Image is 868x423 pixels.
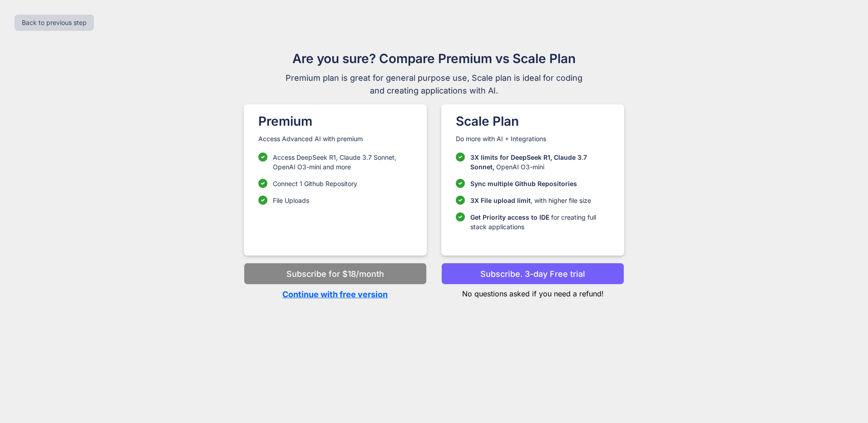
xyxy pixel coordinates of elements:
h1: Scale Plan [456,112,610,131]
span: Get Priority access to IDE [470,213,549,221]
p: OpenAI O3-mini [470,152,610,172]
span: 3X limits for DeepSeek R1, Claude 3.7 Sonnet, [470,153,587,171]
button: Subscribe. 3-day Free trial [441,263,624,285]
img: checklist [456,152,465,162]
p: Subscribe. 3-day Free trial [480,268,585,280]
p: File Uploads [273,196,309,205]
span: 3X File upload limit [470,197,531,204]
img: checklist [456,179,465,188]
p: No questions asked if you need a refund! [441,285,624,299]
img: checklist [258,152,267,162]
img: checklist [456,212,465,221]
p: Connect 1 Github Repository [273,179,357,188]
img: checklist [456,196,465,205]
h1: Premium [258,112,412,131]
h1: Are you sure? Compare Premium vs Scale Plan [281,49,587,68]
p: , with higher file size [470,196,591,205]
button: Back to previous step [15,15,94,31]
p: Access Advanced AI with premium [258,134,412,143]
img: checklist [258,196,267,205]
button: Subscribe for $18/month [244,263,427,285]
p: Sync multiple Github Repositories [470,179,577,188]
img: checklist [258,179,267,188]
p: Subscribe for $18/month [286,268,384,280]
p: Do more with AI + Integrations [456,134,610,143]
p: for creating full stack applications [470,212,610,231]
span: Premium plan is great for general purpose use, Scale plan is ideal for coding and creating applic... [281,72,587,97]
p: Continue with free version [244,288,427,300]
p: Access DeepSeek R1, Claude 3.7 Sonnet, OpenAI O3-mini and more [273,152,412,172]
